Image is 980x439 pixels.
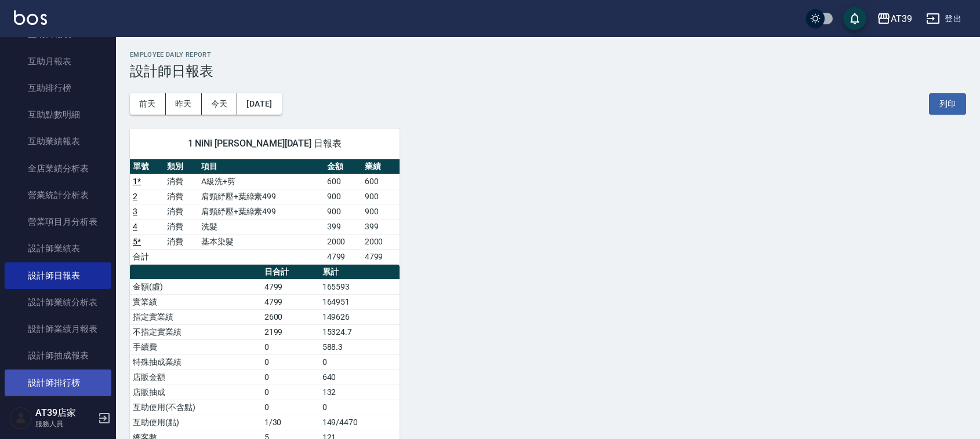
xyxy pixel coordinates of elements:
[198,174,324,189] td: A級洗+剪
[130,324,262,339] td: 不指定實業績
[262,279,320,294] td: 4799
[144,138,386,149] span: 1 NiNi [PERSON_NAME][DATE] 日報表
[14,10,47,25] img: Logo
[5,235,111,262] a: 設計師業績表
[198,219,324,234] td: 洗髮
[130,51,966,58] h2: Employee Daily Report
[164,159,198,174] th: 類別
[164,189,198,204] td: 消費
[929,93,966,115] button: 列印
[202,93,238,115] button: 今天
[262,415,320,430] td: 1/30
[130,279,262,294] td: 金額(虛)
[262,309,320,324] td: 2600
[5,262,111,289] a: 設計師日報表
[164,174,198,189] td: 消費
[324,189,362,204] td: 900
[130,339,262,354] td: 手續費
[198,234,324,249] td: 基本染髮
[130,93,166,115] button: 前天
[5,128,111,155] a: 互助業績報表
[320,370,400,385] td: 640
[130,159,400,265] table: a dense table
[320,354,400,370] td: 0
[262,385,320,400] td: 0
[130,159,164,174] th: 單號
[320,385,400,400] td: 132
[262,294,320,309] td: 4799
[164,234,198,249] td: 消費
[262,400,320,415] td: 0
[130,400,262,415] td: 互助使用(不含點)
[872,7,917,31] button: AT39
[133,192,137,201] a: 2
[5,182,111,208] a: 營業統計分析表
[9,407,32,430] img: Person
[324,159,362,174] th: 金額
[362,234,400,249] td: 2000
[5,101,111,128] a: 互助點數明細
[891,12,912,26] div: AT39
[5,208,111,235] a: 營業項目月分析表
[198,189,324,204] td: 肩頸紓壓+葉綠素499
[324,204,362,219] td: 900
[5,155,111,182] a: 全店業績分析表
[362,189,400,204] td: 900
[35,419,95,429] p: 服務人員
[198,204,324,219] td: 肩頸紓壓+葉綠素499
[362,204,400,219] td: 900
[198,159,324,174] th: 項目
[262,339,320,354] td: 0
[130,309,262,324] td: 指定實業績
[130,370,262,385] td: 店販金額
[320,339,400,354] td: 588.3
[320,294,400,309] td: 164951
[5,370,111,396] a: 設計師排行榜
[5,289,111,316] a: 設計師業績分析表
[262,354,320,370] td: 0
[130,294,262,309] td: 實業績
[362,219,400,234] td: 399
[320,279,400,294] td: 165593
[843,7,866,30] button: save
[35,407,95,419] h5: AT39店家
[921,8,966,30] button: 登出
[133,222,137,231] a: 4
[130,415,262,430] td: 互助使用(點)
[130,385,262,400] td: 店販抽成
[320,400,400,415] td: 0
[320,265,400,280] th: 累計
[5,75,111,101] a: 互助排行榜
[324,174,362,189] td: 600
[324,234,362,249] td: 2000
[164,219,198,234] td: 消費
[320,415,400,430] td: 149/4470
[262,265,320,280] th: 日合計
[324,219,362,234] td: 399
[324,249,362,264] td: 4799
[362,174,400,189] td: 600
[130,63,966,79] h3: 設計師日報表
[164,204,198,219] td: 消費
[133,207,137,216] a: 3
[130,354,262,370] td: 特殊抽成業績
[5,396,111,423] a: 商品銷售排行榜
[130,249,164,264] td: 合計
[5,342,111,369] a: 設計師抽成報表
[5,316,111,342] a: 設計師業績月報表
[362,249,400,264] td: 4799
[166,93,202,115] button: 昨天
[262,324,320,339] td: 2199
[5,48,111,75] a: 互助月報表
[320,324,400,339] td: 15324.7
[262,370,320,385] td: 0
[237,93,281,115] button: [DATE]
[320,309,400,324] td: 149626
[362,159,400,174] th: 業績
